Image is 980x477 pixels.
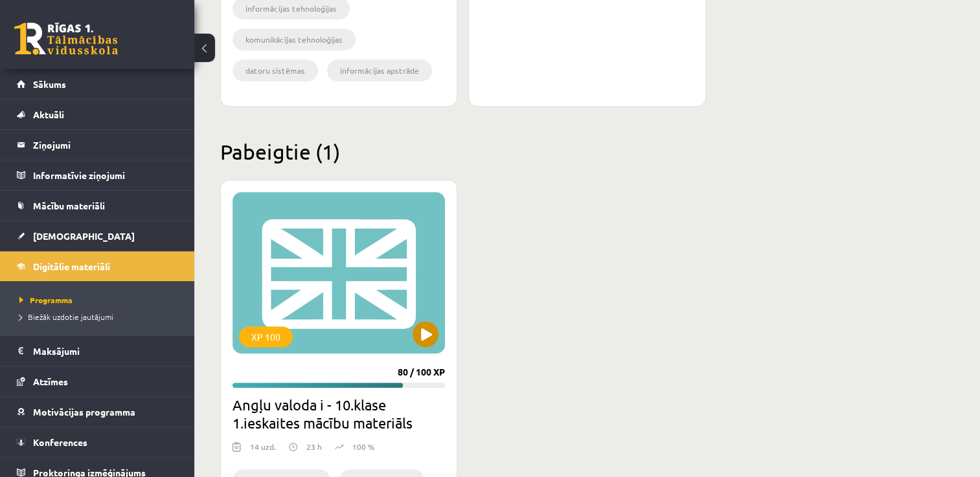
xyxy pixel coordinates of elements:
a: Rīgas 1. Tālmācības vidusskola [14,23,118,55]
span: Konferences [33,436,87,448]
li: komunikācijas tehnoloģijas [233,28,356,50]
p: 100 % [352,441,374,452]
span: Atzīmes [33,376,68,387]
span: Aktuāli [33,109,64,120]
span: Digitālie materiāli [33,260,110,272]
h2: Angļu valoda i - 10.klase 1.ieskaites mācību materiāls [233,396,445,432]
a: Mācību materiāli [17,191,178,220]
a: Digitālie materiāli [17,251,178,281]
h2: Pabeigtie (1) [220,139,954,164]
li: datoru sistēmas [233,59,318,81]
a: Sākums [17,69,178,99]
a: [DEMOGRAPHIC_DATA] [17,221,178,251]
li: informācijas apstrāde [327,59,432,81]
legend: Maksājumi [33,336,178,366]
a: Konferences [17,427,178,457]
a: Programma [19,294,181,306]
span: [DEMOGRAPHIC_DATA] [33,230,135,242]
p: 23 h [306,441,322,452]
div: 14 uzd. [250,441,276,460]
span: Biežāk uzdotie jautājumi [19,312,113,322]
a: Motivācijas programma [17,397,178,427]
a: Maksājumi [17,336,178,366]
a: Ziņojumi [17,130,178,160]
legend: Informatīvie ziņojumi [33,160,178,190]
span: Sākums [33,78,66,90]
a: Biežāk uzdotie jautājumi [19,311,181,323]
span: Motivācijas programma [33,406,135,418]
a: Aktuāli [17,100,178,129]
legend: Ziņojumi [33,130,178,160]
div: XP 100 [239,326,293,347]
span: Mācību materiāli [33,200,105,211]
span: Programma [19,295,73,305]
a: Atzīmes [17,366,178,396]
a: Informatīvie ziņojumi [17,160,178,190]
